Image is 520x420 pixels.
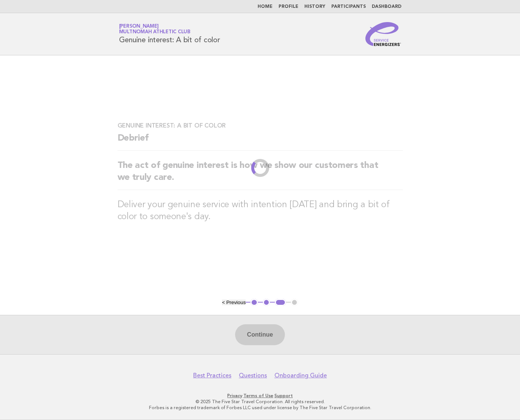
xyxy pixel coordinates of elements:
[118,122,403,129] h3: Genuine interest: A bit of color
[274,372,327,379] a: Onboarding Guide
[119,24,220,44] h1: Genuine interest: A bit of color
[118,132,403,151] h2: Debrief
[239,372,267,379] a: Questions
[118,160,403,190] h2: The act of genuine interest is how we show our customers that we truly care.
[119,30,191,35] span: Multnomah Athletic Club
[118,199,403,223] h3: Deliver your genuine service with intention [DATE] and bring a bit of color to someone's day.
[365,22,401,46] img: Service Energizers
[372,4,401,9] a: Dashboard
[258,4,273,9] a: Home
[31,399,489,405] p: © 2025 The Five Star Travel Corporation. All rights reserved.
[193,372,231,379] a: Best Practices
[227,393,242,398] a: Privacy
[304,4,325,9] a: History
[274,393,293,398] a: Support
[243,393,273,398] a: Terms of Use
[279,4,298,9] a: Profile
[331,4,366,9] a: Participants
[31,393,489,399] p: · ·
[31,405,489,411] p: Forbes is a registered trademark of Forbes LLC used under license by The Five Star Travel Corpora...
[119,24,191,34] a: [PERSON_NAME]Multnomah Athletic Club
